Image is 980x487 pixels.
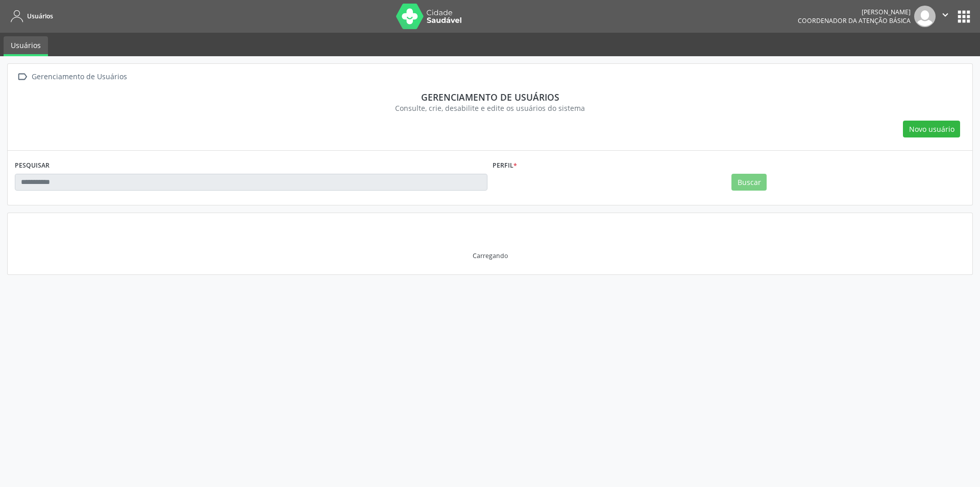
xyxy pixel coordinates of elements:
button: apps [955,8,973,26]
label: PESQUISAR [15,158,50,174]
a:  Gerenciamento de Usuários [15,69,129,84]
img: img [914,6,936,27]
a: Usuários [7,8,53,25]
a: Usuários [4,36,48,56]
div: Consulte, crie, desabilite e edite os usuários do sistema [22,103,958,113]
div: [PERSON_NAME] [798,8,911,16]
i:  [940,9,951,20]
span: Usuários [27,12,53,20]
i:  [15,69,30,84]
button: Buscar [731,174,767,191]
label: Perfil [493,158,517,174]
button: Novo usuário [903,121,960,138]
div: Gerenciamento de Usuários [30,69,129,84]
button:  [936,6,955,27]
div: Carregando [473,251,508,260]
span: Coordenador da Atenção Básica [798,16,911,25]
span: Novo usuário [909,124,954,134]
div: Gerenciamento de usuários [22,91,958,103]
